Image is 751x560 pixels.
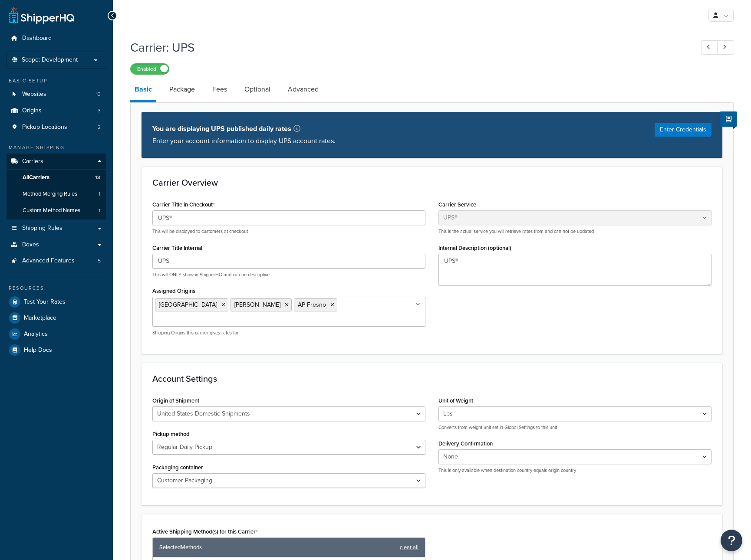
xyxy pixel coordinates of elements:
[152,123,336,135] p: You are displaying UPS published daily rates
[152,464,203,471] label: Packaging container
[240,79,275,100] a: Optional
[7,186,106,202] a: Method Merging Rules1
[438,424,711,431] p: Converts from weight unit set in Global Settings to this unit
[208,79,231,100] a: Fees
[7,86,106,102] a: Websites13
[152,431,190,437] label: Pickup method
[152,272,425,278] p: This will ONLY show in ShipperHQ and can be descriptive
[22,225,63,232] span: Shipping Rules
[7,342,106,358] a: Help Docs
[152,397,199,404] label: Origin of Shipment
[152,228,425,235] p: This will be displayed to customers at checkout
[7,119,106,135] li: Pickup Locations
[717,40,734,55] a: Next Record
[22,91,46,98] span: Websites
[7,294,106,310] a: Test Your Rates
[400,541,418,553] a: clear all
[152,178,711,187] h3: Carrier Overview
[23,207,80,214] span: Custom Method Names
[438,440,493,447] label: Delivery Confirmation
[22,158,43,165] span: Carriers
[24,347,52,354] span: Help Docs
[7,144,106,151] div: Manage Shipping
[720,111,737,127] button: Show Help Docs
[438,467,711,474] p: This is only available when destination country equals origin country
[7,186,106,202] li: Method Merging Rules
[98,107,101,115] span: 3
[24,298,66,306] span: Test Your Rates
[98,257,101,265] span: 5
[152,201,215,208] label: Carrier Title in Checkout
[283,79,323,100] a: Advanced
[98,124,101,131] span: 2
[7,119,106,135] a: Pickup Locations2
[7,253,106,269] li: Advanced Features
[7,326,106,342] a: Analytics
[7,285,106,292] div: Resources
[23,174,49,181] span: All Carriers
[7,30,106,46] a: Dashboard
[721,530,742,551] button: Open Resource Center
[438,228,711,235] p: This is the actual service you will retrieve rates from and can not be updated
[655,123,711,137] button: Enter Credentials
[7,220,106,236] a: Shipping Rules
[152,528,258,535] label: Active Shipping Method(s) for this Carrier
[131,64,169,74] label: Enabled
[438,254,711,286] textarea: UPS®
[7,237,106,253] a: Boxes
[130,79,156,102] a: Basic
[7,77,106,85] div: Basic Setup
[99,190,100,198] span: 1
[130,39,685,56] h1: Carrier: UPS
[438,245,511,251] label: Internal Description (optional)
[7,203,106,219] li: Custom Method Names
[96,91,101,98] span: 13
[22,107,42,115] span: Origins
[152,374,711,383] h3: Account Settings
[24,331,48,338] span: Analytics
[159,541,395,553] span: Selected Methods
[22,35,52,42] span: Dashboard
[7,310,106,326] a: Marketplace
[7,170,106,186] a: AllCarriers13
[95,174,100,181] span: 13
[234,300,280,309] span: [PERSON_NAME]
[7,253,106,269] a: Advanced Features5
[7,154,106,170] a: Carriers
[7,154,106,219] li: Carriers
[99,207,100,214] span: 1
[7,203,106,219] a: Custom Method Names1
[159,300,217,309] span: [GEOGRAPHIC_DATA]
[152,245,202,251] label: Carrier Title Internal
[152,288,195,294] label: Assigned Origins
[701,40,718,55] a: Previous Record
[298,300,326,309] span: AP Fresno
[23,190,77,198] span: Method Merging Rules
[152,135,336,147] p: Enter your account information to display UPS account rates.
[7,103,106,119] a: Origins3
[165,79,199,100] a: Package
[22,124,67,131] span: Pickup Locations
[152,330,425,336] p: Shipping Origins this carrier gives rates for
[438,397,473,404] label: Unit of Weight
[438,201,476,208] label: Carrier Service
[22,56,78,64] span: Scope: Development
[7,103,106,119] li: Origins
[22,241,39,249] span: Boxes
[22,257,75,265] span: Advanced Features
[7,86,106,102] li: Websites
[24,314,56,322] span: Marketplace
